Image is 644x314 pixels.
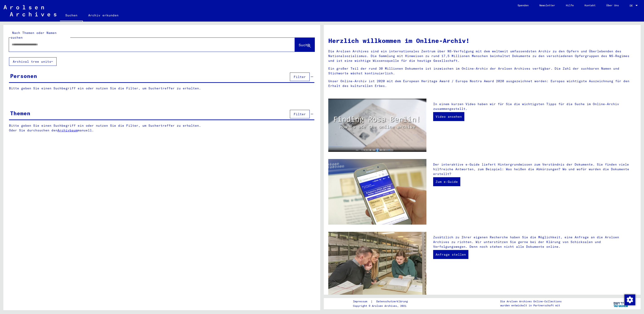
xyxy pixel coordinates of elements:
mat-label: Nach Themen oder Namen suchen [11,31,57,40]
div: Themen [10,109,30,117]
div: | [353,299,413,304]
img: inquiries.jpg [328,232,426,297]
button: Suche [295,38,315,52]
p: Die Arolsen Archives Online-Collections [500,299,562,303]
h1: Herzlich willkommen im Online-Archiv! [328,36,636,45]
p: Unser Online-Archiv ist 2020 mit dem European Heritage Award / Europa Nostra Award 2020 ausgezeic... [328,79,636,88]
span: DE [630,4,635,7]
p: Zusätzlich zu Ihrer eigenen Recherche haben Sie die Möglichkeit, eine Anfrage an die Arolsen Arch... [433,235,636,249]
img: Arolsen_neg.svg [4,5,56,16]
p: Bitte geben Sie einen Suchbegriff ein oder nutzen Sie die Filter, um Suchertreffer zu erhalten. O... [9,123,315,133]
a: Video ansehen [433,112,464,121]
button: Archival tree units [9,57,57,66]
a: Anfrage stellen [433,250,468,259]
a: Archivbaum [57,128,78,132]
img: video.jpg [328,99,426,152]
button: Filter [290,110,310,118]
img: eguide.jpg [328,159,426,225]
span: Suche [299,43,310,47]
button: Filter [290,73,310,81]
div: Personen [10,72,37,80]
a: Datenschutzerklärung [373,299,413,304]
span: Filter [294,75,306,79]
p: Ein großer Teil der rund 30 Millionen Dokumente ist inzwischen im Online-Archiv der Arolsen Archi... [328,66,636,76]
span: Filter [294,112,306,116]
a: Suchen [60,10,83,22]
p: Bitte geben Sie einen Suchbegriff ein oder nutzen Sie die Filter, um Suchertreffer zu erhalten. [9,86,314,91]
img: Zustimmung ändern [624,294,635,305]
p: Copyright © Arolsen Archives, 2021 [353,304,413,308]
a: Zum e-Guide [433,177,460,186]
a: Archiv erkunden [83,10,124,21]
p: Der interaktive e-Guide liefert Hintergrundwissen zum Verständnis der Dokumente. Sie finden viele... [433,162,636,176]
p: Die Arolsen Archives sind ein internationales Zentrum über NS-Verfolgung mit dem weltweit umfasse... [328,49,636,63]
p: In einem kurzen Video haben wir für Sie die wichtigsten Tipps für die Suche im Online-Archiv zusa... [433,102,636,111]
img: yv_logo.png [613,298,629,309]
a: Impressum [353,299,371,304]
p: wurden entwickelt in Partnerschaft mit [500,303,562,307]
